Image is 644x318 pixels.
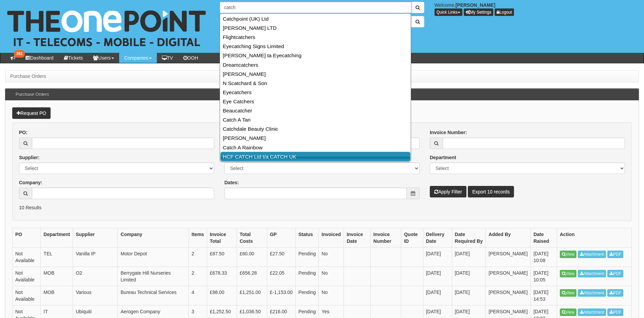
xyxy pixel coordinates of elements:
[189,228,207,248] th: Items
[435,8,462,16] button: Quick Links
[207,267,237,286] td: £678.33
[59,53,88,63] a: Tickets
[221,143,410,152] a: Catch A Rainbow
[237,228,267,248] th: Total Costs
[221,42,410,51] a: Eyecatching Signs Limited
[578,251,606,258] a: Attachment
[189,248,207,267] td: 2
[119,53,157,63] a: Companies
[560,289,576,297] a: View
[237,267,267,286] td: £656.28
[221,106,410,115] a: Beaucatcher
[267,286,295,305] td: £-1,153.00
[452,286,486,305] td: [DATE]
[88,53,119,63] a: Users
[295,267,318,286] td: Pending
[607,309,623,316] a: PDF
[19,154,40,161] label: Supplier:
[267,228,295,248] th: GP
[118,248,189,267] td: Motor Depot
[607,270,623,277] a: PDF
[456,2,495,8] b: [PERSON_NAME]
[468,186,514,197] a: Export 10 records
[237,286,267,305] td: £1,251.00
[118,267,189,286] td: Berrygate Hill Nurseries Limited
[464,8,494,16] a: My Settings
[423,228,452,248] th: Delivery Date
[189,267,207,286] td: 2
[607,251,623,258] a: PDF
[578,270,606,277] a: Attachment
[13,248,41,267] td: Not Available
[73,286,118,305] td: Various
[531,228,557,248] th: Date Raised
[20,53,59,63] a: Dashboard
[19,179,42,186] label: Company:
[207,248,237,267] td: £87.50
[423,286,452,305] td: [DATE]
[41,286,73,305] td: MOB
[319,286,344,305] td: No
[531,286,557,305] td: [DATE] 14:53
[429,2,644,16] div: Welcome,
[221,51,410,60] a: [PERSON_NAME] ta Eyecatching
[486,228,531,248] th: Added By
[189,286,207,305] td: 4
[423,267,452,286] td: [DATE]
[267,267,295,286] td: £22.05
[295,286,318,305] td: Pending
[41,267,73,286] td: MOB
[207,286,237,305] td: £98.00
[319,248,344,267] td: No
[73,248,118,267] td: Vanilla IP
[224,179,239,186] label: Dates:
[430,129,467,136] label: Invoice Number:
[319,267,344,286] td: No
[73,267,118,286] td: O2
[319,228,344,248] th: Invoiced
[221,14,410,23] a: Catchpoint (UK) Ltd
[401,228,423,248] th: Quote ID
[430,154,456,161] label: Department
[73,228,118,248] th: Supplier
[531,248,557,267] td: [DATE] 10:08
[13,267,41,286] td: Not Available
[531,267,557,286] td: [DATE] 10:05
[13,228,41,248] th: PO
[452,248,486,267] td: [DATE]
[13,286,41,305] td: Not Available
[221,115,410,124] a: Catch A Tan
[578,309,606,316] a: Attachment
[41,228,73,248] th: Department
[557,228,632,248] th: Action
[607,289,623,297] a: PDF
[221,79,410,88] a: N Scatchard & Son
[19,129,27,136] label: PO:
[430,186,466,197] button: Apply Filter
[178,53,203,63] a: OOH
[486,286,531,305] td: [PERSON_NAME]
[19,204,625,211] p: 10 Results
[221,124,410,133] a: Catchdale Beauty Clinic
[220,152,410,162] a: HCF CATCH Ltd t/a CATCH UK
[221,69,410,79] a: [PERSON_NAME]
[295,228,318,248] th: Status
[423,248,452,267] td: [DATE]
[344,228,371,248] th: Invoice Date
[452,267,486,286] td: [DATE]
[220,2,411,13] input: Search Companies
[560,251,576,258] a: View
[452,228,486,248] th: Date Required By
[267,248,295,267] td: £27.50
[221,133,410,143] a: [PERSON_NAME]
[295,248,318,267] td: Pending
[221,88,410,97] a: Eyecatchers
[12,89,52,100] h3: Purchase Orders
[370,228,401,248] th: Invoice Number
[14,50,25,58] span: 391
[12,107,51,119] a: Request PO
[486,248,531,267] td: [PERSON_NAME]
[118,228,189,248] th: Company
[118,286,189,305] td: Bureau Technical Services
[486,267,531,286] td: [PERSON_NAME]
